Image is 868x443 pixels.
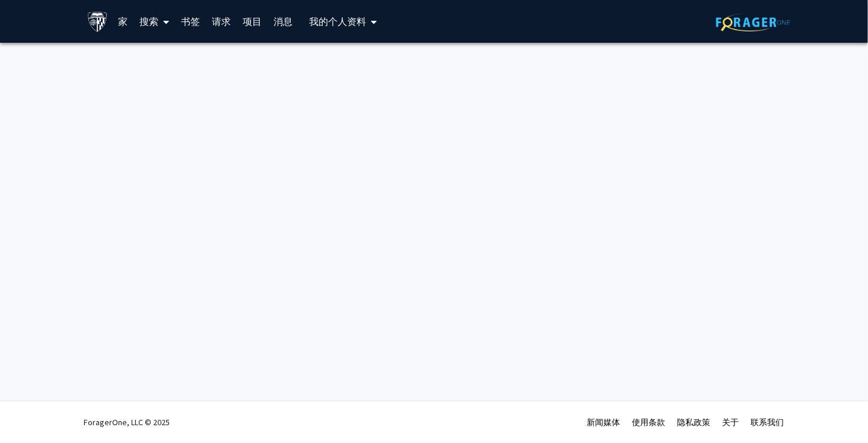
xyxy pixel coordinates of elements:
font: 个人资料 [328,15,366,27]
a: 消息 [268,1,298,42]
font: ForagerOne, LLC © 2025 [84,417,170,428]
font: 搜索 [139,15,158,27]
a: 书签 [175,1,206,42]
iframe: 聊天 [9,390,50,434]
font: 请求 [212,15,231,27]
a: 家 [112,1,133,42]
font: 家 [118,15,128,27]
font: 书签 [181,15,200,27]
img: ForagerOne 标志 [716,13,790,31]
font: 项目 [243,15,262,27]
a: 新闻媒体 [587,417,621,428]
a: 项目 [237,1,268,42]
a: 联系我们 [751,417,784,428]
font: 我的 [309,15,328,27]
a: 请求 [206,1,237,42]
a: 关于 [723,417,739,428]
a: 使用条款 [632,417,666,428]
img: 约翰霍普金斯大学标志 [87,11,108,32]
a: 隐私政策 [678,417,711,428]
font: 消息 [274,15,292,27]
